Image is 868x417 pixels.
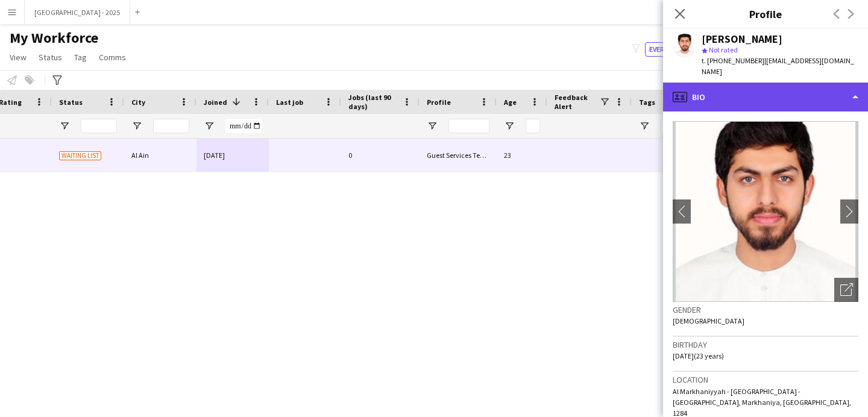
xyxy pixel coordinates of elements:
button: Open Filter Menu [639,121,650,131]
span: Tags [639,98,655,107]
input: Tags Filter Input [661,119,697,133]
div: [PERSON_NAME] [702,34,782,45]
div: Al Ain [124,139,197,172]
h3: Birthday [673,339,858,350]
span: | [EMAIL_ADDRESS][DOMAIN_NAME] [702,56,854,76]
div: 0 [341,139,420,172]
input: City Filter Input [153,119,189,133]
span: [DEMOGRAPHIC_DATA] [673,316,744,325]
span: City [131,98,145,107]
span: t. [PHONE_NUMBER] [702,56,764,65]
a: Comms [94,49,131,65]
span: Jobs (last 90 days) [348,93,398,111]
div: [DATE] [197,139,269,172]
h3: Profile [663,6,868,22]
img: Crew avatar or photo [673,121,858,302]
span: Status [39,52,62,63]
span: View [10,52,27,63]
app-action-btn: Advanced filters [50,73,64,87]
input: Profile Filter Input [448,119,489,133]
div: 23 [497,139,547,172]
a: Tag [69,49,92,65]
span: Not rated [709,45,738,54]
a: Status [34,49,67,65]
span: Joined [204,98,227,107]
h3: Gender [673,304,858,315]
button: Open Filter Menu [204,121,215,131]
span: Waiting list [59,151,101,160]
span: Feedback Alert [555,93,599,111]
h3: Location [673,374,858,385]
button: Open Filter Menu [427,121,438,131]
button: Open Filter Menu [131,121,142,131]
span: Last job [276,98,303,107]
button: Everyone12,950 [645,42,709,57]
button: Open Filter Menu [504,121,515,131]
a: View [5,49,31,65]
input: Status Filter Input [81,119,117,133]
span: My Workforce [10,29,98,47]
input: Joined Filter Input [225,119,262,133]
span: Tag [74,52,87,63]
div: Open photos pop-in [834,278,858,302]
button: [GEOGRAPHIC_DATA] - 2025 [25,1,130,24]
span: [DATE] (23 years) [673,351,724,360]
span: Age [504,98,517,107]
button: Open Filter Menu [59,121,70,131]
span: Profile [427,98,451,107]
div: Bio [663,83,868,111]
div: Guest Services Team [420,139,497,172]
input: Age Filter Input [526,119,540,133]
span: Comms [99,52,126,63]
span: Status [59,98,83,107]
